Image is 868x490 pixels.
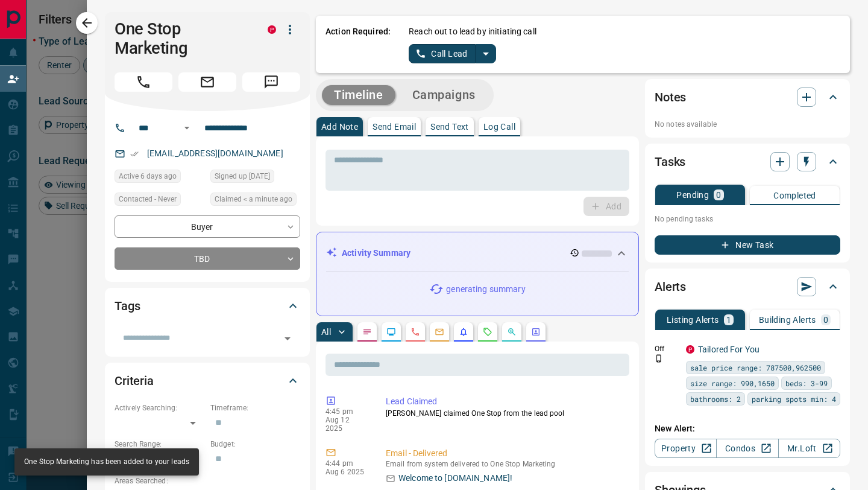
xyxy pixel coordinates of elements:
[759,316,816,324] p: Building Alerts
[655,343,679,354] p: Off
[676,191,709,199] p: Pending
[655,439,717,458] a: Property
[115,170,204,186] div: Wed Aug 06 2025
[667,316,719,324] p: Listing Alerts
[409,44,476,63] button: Call Lead
[325,407,368,416] p: 4:45 pm
[268,25,276,34] div: property.ca
[115,371,154,390] h2: Criteria
[210,192,300,209] div: Tue Aug 12 2025
[823,316,828,324] p: 0
[325,25,391,63] p: Action Required:
[321,328,331,336] p: All
[655,87,686,107] h2: Notes
[115,366,300,395] div: Criteria
[362,327,372,337] svg: Notes
[409,44,496,63] div: split button
[690,377,775,389] span: size range: 990,1650
[325,468,368,476] p: Aug 6 2025
[655,147,840,176] div: Tasks
[242,72,300,92] span: Message
[210,439,300,450] p: Budget:
[115,439,204,450] p: Search Range:
[507,327,517,337] svg: Opportunities
[325,416,368,433] p: Aug 12 2025
[655,235,840,255] button: New Task
[115,247,300,270] div: TBD
[655,422,840,435] p: New Alert:
[386,447,624,460] p: Email - Delivered
[24,452,189,472] div: One Stop Marketing has been added to your leads
[386,395,624,408] p: Lead Claimed
[115,215,300,238] div: Buyer
[215,193,292,205] span: Claimed < a minute ago
[773,191,816,200] p: Completed
[373,122,416,131] p: Send Email
[325,459,368,468] p: 4:44 pm
[400,85,488,105] button: Campaigns
[531,327,541,337] svg: Agent Actions
[430,122,469,131] p: Send Text
[698,345,759,354] a: Tailored For You
[386,460,624,468] p: Email from system delivered to One Stop Marketing
[686,345,694,354] div: property.ca
[178,72,236,92] span: Email
[435,327,444,337] svg: Emails
[483,327,492,337] svg: Requests
[459,327,468,337] svg: Listing Alerts
[778,439,840,458] a: Mr.Loft
[215,170,270,182] span: Signed up [DATE]
[119,170,177,182] span: Active 6 days ago
[386,327,396,337] svg: Lead Browsing Activity
[690,393,741,405] span: bathrooms: 2
[655,152,685,171] h2: Tasks
[752,393,836,405] span: parking spots min: 4
[409,25,536,38] p: Reach out to lead by initiating call
[690,361,821,374] span: sale price range: 787500,962500
[483,122,515,131] p: Log Call
[655,272,840,301] div: Alerts
[119,193,177,205] span: Contacted - Never
[115,402,204,413] p: Actively Searching:
[398,472,512,485] p: Welcome to [DOMAIN_NAME]!
[115,72,172,92] span: Call
[115,476,300,486] p: Areas Searched:
[655,83,840,112] div: Notes
[446,283,525,296] p: generating summary
[785,377,828,389] span: beds: 3-99
[210,170,300,186] div: Wed Aug 06 2025
[322,85,395,105] button: Timeline
[321,122,358,131] p: Add Note
[655,119,840,130] p: No notes available
[716,191,721,199] p: 0
[716,439,778,458] a: Condos
[115,19,250,58] h1: One Stop Marketing
[279,330,296,347] button: Open
[180,121,194,135] button: Open
[655,277,686,296] h2: Alerts
[115,296,140,316] h2: Tags
[147,148,283,158] a: [EMAIL_ADDRESS][DOMAIN_NAME]
[115,291,300,320] div: Tags
[386,408,624,419] p: [PERSON_NAME] claimed One Stop from the lead pool
[655,210,840,228] p: No pending tasks
[130,150,139,158] svg: Email Verified
[210,402,300,413] p: Timeframe:
[342,247,410,259] p: Activity Summary
[410,327,420,337] svg: Calls
[655,354,663,363] svg: Push Notification Only
[326,242,629,264] div: Activity Summary
[726,316,731,324] p: 1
